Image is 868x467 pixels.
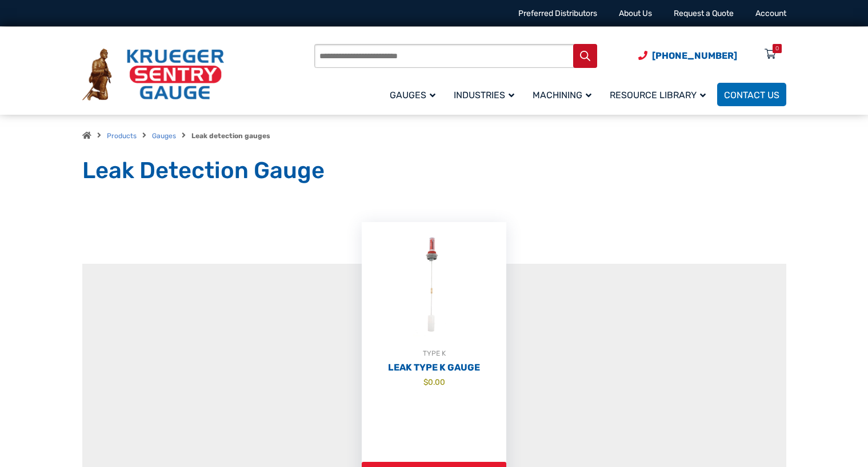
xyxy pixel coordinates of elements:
[152,132,176,140] a: Gauges
[390,90,435,100] span: Gauges
[619,9,652,18] a: About Us
[674,9,734,18] a: Request a Quote
[362,348,506,359] div: TYPE K
[775,44,779,53] div: 0
[447,81,526,108] a: Industries
[652,50,737,61] span: [PHONE_NUMBER]
[533,90,591,100] span: Machining
[423,377,428,387] span: $
[383,81,447,108] a: Gauges
[755,9,786,18] a: Account
[603,81,717,108] a: Resource Library
[610,90,706,100] span: Resource Library
[82,49,224,101] img: Krueger Sentry Gauge
[423,377,445,387] bdi: 0.00
[107,132,137,140] a: Products
[518,9,597,18] a: Preferred Distributors
[191,132,270,140] strong: Leak detection gauges
[724,90,779,100] span: Contact Us
[362,362,506,373] h2: Leak Type K Gauge
[454,90,514,100] span: Industries
[362,222,506,348] img: Leak Detection Gauge
[362,222,506,462] a: TYPE KLeak Type K Gauge $0.00
[638,49,737,63] a: Phone Number (920) 434-8860
[526,81,603,108] a: Machining
[82,156,786,185] h1: Leak Detection Gauge
[717,83,786,106] a: Contact Us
